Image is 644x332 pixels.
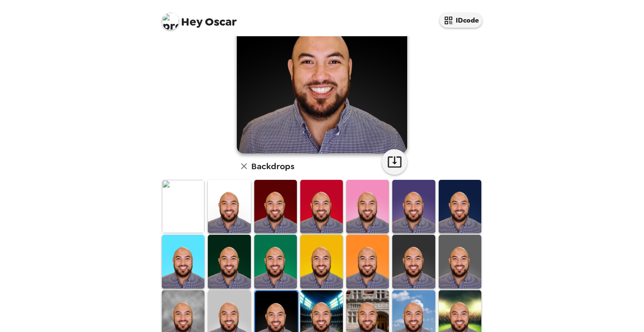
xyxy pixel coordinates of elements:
[440,13,482,28] button: IDcode
[162,9,237,28] span: Oscar
[162,180,204,233] img: Original
[251,159,294,173] h6: Backdrops
[181,14,202,29] span: Hey
[162,13,179,30] img: profile pic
